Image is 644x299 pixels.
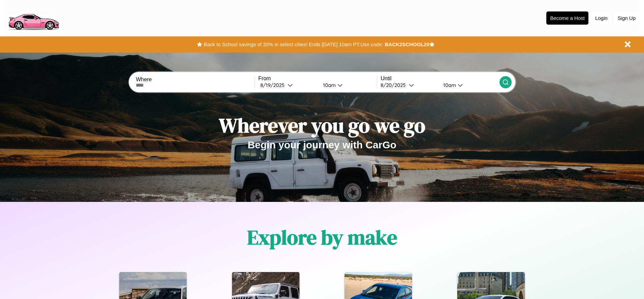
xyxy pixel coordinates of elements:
button: Back to School savings of 20% in select cities! Ends [DATE] 10am PT.Use code: [202,40,385,49]
label: Until [381,76,499,82]
div: 10am [440,82,458,88]
button: Sign Up [614,12,639,24]
button: 8/19/2025 [258,82,318,89]
button: Become a Host [546,11,588,25]
img: logo [5,3,62,32]
div: 8 / 20 / 2025 [381,82,409,88]
h1: Explore by make [247,223,397,251]
button: 10am [438,82,499,89]
button: Login [592,12,611,24]
div: 10am [320,82,337,88]
label: From [258,76,377,82]
label: Where [136,77,254,83]
b: BACK2SCHOOL20 [385,41,429,47]
div: 8 / 19 / 2025 [260,82,288,88]
button: 10am [318,82,377,89]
